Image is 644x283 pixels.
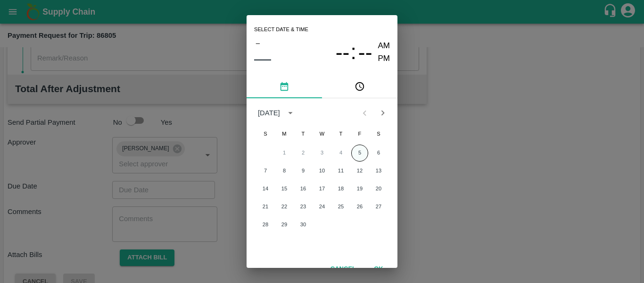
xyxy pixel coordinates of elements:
[332,180,349,197] button: 18
[257,216,274,233] button: 28
[332,198,349,215] button: 25
[295,125,312,144] span: Tuesday
[276,216,293,233] button: 29
[257,198,274,215] button: 21
[351,145,368,162] button: 5
[378,52,390,65] button: PM
[295,216,312,233] button: 30
[327,261,360,277] button: Cancel
[370,125,387,144] span: Saturday
[314,180,330,197] button: 17
[374,104,392,122] button: Next month
[370,180,387,197] button: 20
[295,198,312,215] button: 23
[358,40,372,65] button: --
[363,261,394,277] button: OK
[350,40,356,65] span: :
[314,163,330,180] button: 10
[257,125,274,144] span: Sunday
[254,23,308,37] span: Select date & time
[351,125,368,144] span: Friday
[378,40,390,52] button: AM
[258,108,280,118] div: [DATE]
[283,105,298,120] button: calendar view is open, switch to year view
[254,49,271,68] button: ––
[254,37,262,49] button: –
[336,40,350,65] button: --
[322,76,397,98] button: pick time
[276,180,293,197] button: 15
[370,163,387,180] button: 13
[314,198,330,215] button: 24
[295,180,312,197] button: 16
[257,163,274,180] button: 7
[370,198,387,215] button: 27
[247,76,322,98] button: pick date
[295,163,312,180] button: 9
[351,180,368,197] button: 19
[370,145,387,162] button: 6
[276,163,293,180] button: 8
[351,163,368,180] button: 12
[257,180,274,197] button: 14
[314,125,330,144] span: Wednesday
[256,37,260,49] span: –
[332,125,349,144] span: Thursday
[332,163,349,180] button: 11
[276,198,293,215] button: 22
[351,198,368,215] button: 26
[276,125,293,144] span: Monday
